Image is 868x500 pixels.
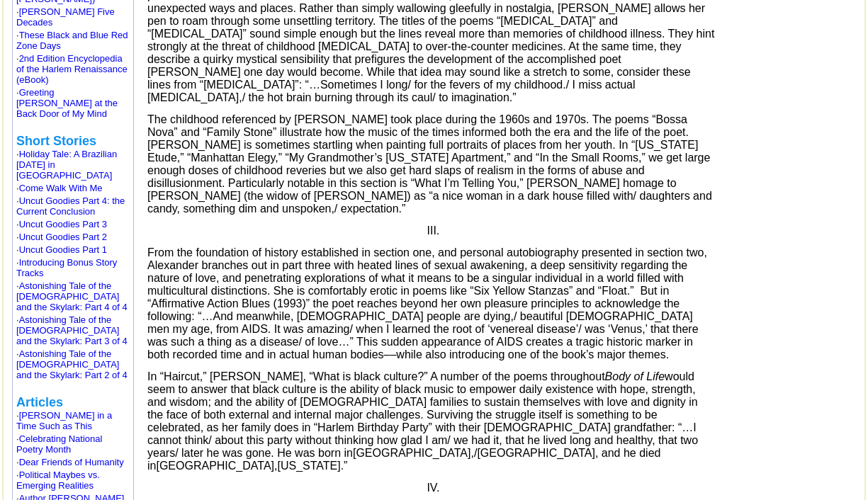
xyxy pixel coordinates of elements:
span: , and he died in [147,447,660,472]
img: shim.gif [16,181,17,183]
font: · [16,87,118,119]
a: Astonishing Tale of the [DEMOGRAPHIC_DATA] and the Skylark: Part 4 of 4 [16,280,128,312]
font: · [16,195,125,217]
a: Uncut Goodies Part 3 [19,219,107,229]
font: · [16,244,107,255]
span: .” [341,460,348,472]
span: IV. [427,482,439,494]
font: · [16,348,128,380]
span: [GEOGRAPHIC_DATA] [477,447,595,459]
a: [PERSON_NAME] in a Time Such as This [16,410,112,431]
font: · [16,410,112,431]
font: · [16,470,100,491]
b: Articles [16,395,63,409]
a: Uncut Goodies Part 2 [19,232,107,242]
a: Astonishing Tale of the [DEMOGRAPHIC_DATA] and the Skylark: Part 3 of 4 [16,314,128,346]
span: [GEOGRAPHIC_DATA] [353,447,471,459]
font: · [16,457,124,467]
img: shim.gif [16,346,17,348]
img: shim.gif [16,380,17,382]
font: · [16,232,107,242]
span: III. [427,225,440,237]
img: shim.gif [16,312,17,314]
img: shim.gif [16,119,17,121]
i: Body of Life [605,370,665,382]
img: shim.gif [16,4,17,6]
font: · [16,433,102,455]
a: These Black and Blue Red Zone Days [16,30,128,51]
img: shim.gif [16,51,17,53]
font: · [16,314,128,346]
span: From the foundation of history established in section one, and personal autobiography presented i... [147,246,707,360]
font: · [16,183,103,193]
a: Holiday Tale: A Brazilian [DATE] in [GEOGRAPHIC_DATA] [16,149,117,181]
span: In “Haircut,” [PERSON_NAME], “What is black culture?” A number of the poems throughout would seem... [147,370,698,459]
a: Political Maybes vs. Emerging Realities [16,470,100,491]
img: shim.gif [16,431,17,433]
font: · [16,30,128,51]
a: Astonishing Tale of the [DEMOGRAPHIC_DATA] and the Skylark: Part 2 of 4 [16,348,128,380]
font: · [16,219,107,229]
a: 2nd Edition Encyclopedia of the Harlem Renaissance (eBook) [16,53,128,85]
img: shim.gif [16,467,17,470]
span: [GEOGRAPHIC_DATA] [156,460,274,472]
span: [US_STATE] [277,460,340,472]
font: · [16,149,117,181]
img: shim.gif [16,85,17,87]
b: Short Stories [16,134,96,148]
font: · [16,280,128,312]
span: , [274,460,277,472]
a: [PERSON_NAME] Five Decades [16,6,115,28]
img: shim.gif [16,193,17,195]
font: · [16,257,117,278]
a: Uncut Goodies Part 4: the Current Conclusion [16,195,125,217]
a: Greeting [PERSON_NAME] at the Back Door of My Mind [16,87,118,119]
a: Dear Friends of Humanity [19,457,124,467]
a: Uncut Goodies Part 1 [19,244,107,255]
img: shim.gif [16,491,17,493]
img: shim.gif [16,217,17,219]
font: · [16,53,128,85]
img: shim.gif [16,455,17,457]
a: Come Walk With Me [19,183,103,193]
img: shim.gif [16,278,17,280]
img: shim.gif [16,229,17,232]
a: Introducing Bonus Story Tracks [16,257,117,278]
img: shim.gif [16,242,17,244]
span: ,/ [470,447,477,459]
a: Celebrating National Poetry Month [16,433,102,455]
span: The childhood referenced by [PERSON_NAME] took place during the 1960s and 1970s. The poems “Bossa... [147,113,712,215]
img: shim.gif [16,28,17,30]
img: shim.gif [16,255,17,257]
font: · [16,6,115,28]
